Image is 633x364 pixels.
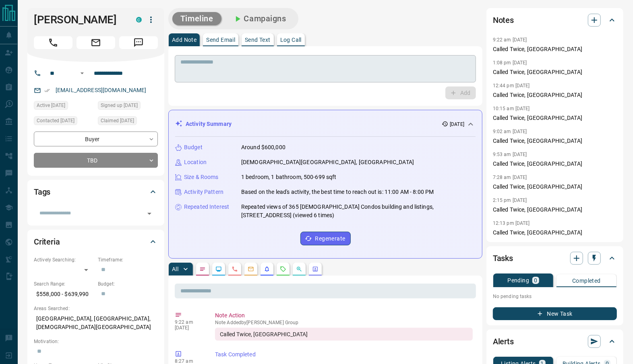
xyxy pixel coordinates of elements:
p: Called Twice, [GEOGRAPHIC_DATA] [493,206,617,214]
p: Note Action [215,311,473,320]
button: Open [77,68,87,78]
svg: Requests [280,266,286,272]
a: [EMAIL_ADDRESS][DOMAIN_NAME] [56,87,147,93]
span: Contacted [DATE] [37,117,74,125]
div: Mon Aug 18 2025 [34,116,94,128]
p: Completed [572,278,601,284]
svg: Lead Browsing Activity [215,266,222,272]
h2: Tags [34,185,50,198]
p: 12:13 pm [DATE] [493,220,530,226]
p: 8:27 am [175,358,203,364]
div: Called Twice, [GEOGRAPHIC_DATA] [215,328,473,341]
p: [DATE] [175,325,203,331]
p: Send Email [206,37,235,43]
p: Note Added by [PERSON_NAME] Group [215,320,473,325]
p: 12:44 pm [DATE] [493,83,530,88]
p: Timeframe: [98,256,158,263]
button: Campaigns [225,12,294,25]
p: 2:15 pm [DATE] [493,197,527,203]
p: Send Text [245,37,271,43]
p: Motivation: [34,338,158,345]
p: Activity Summary [186,120,232,128]
div: Tasks [493,249,617,268]
p: Around $600,000 [241,143,285,152]
p: Called Twice, [GEOGRAPHIC_DATA] [493,45,617,53]
svg: Calls [232,266,238,272]
p: Pending [507,278,529,283]
button: Timeline [172,12,221,25]
p: 9:22 am [175,319,203,325]
p: Repeated Interest [184,203,229,211]
h2: Notes [493,14,514,27]
p: 1:08 pm [DATE] [493,60,527,66]
h2: Alerts [493,335,514,348]
p: Actively Searching: [34,256,94,263]
p: Add Note [172,37,197,43]
svg: Agent Actions [312,266,319,272]
span: Signed up [DATE] [101,101,138,109]
svg: Opportunities [296,266,302,272]
div: Alerts [493,332,617,351]
div: Criteria [34,232,158,251]
p: 1 bedroom, 1 bathroom, 500-699 sqft [241,173,337,181]
p: $558,000 - $639,990 [34,288,94,301]
svg: Notes [199,266,206,272]
p: Activity Pattern [184,188,223,196]
p: Called Twice, [GEOGRAPHIC_DATA] [493,68,617,76]
p: No pending tasks [493,290,617,302]
p: Based on the lead's activity, the best time to reach out is: 11:00 AM - 8:00 PM [241,188,434,196]
p: Called Twice, [GEOGRAPHIC_DATA] [493,228,617,237]
p: Called Twice, [GEOGRAPHIC_DATA] [493,160,617,168]
p: 0 [534,278,537,283]
p: 9:22 am [DATE] [493,37,527,43]
p: Repeated views of 365 [DEMOGRAPHIC_DATA] Condos building and listings, [STREET_ADDRESS] (viewed 6... [241,203,476,220]
svg: Listing Alerts [264,266,270,272]
p: Budget [184,143,203,152]
button: New Task [493,307,617,320]
div: Buyer [34,132,158,146]
p: Called Twice, [GEOGRAPHIC_DATA] [493,137,617,145]
p: All [172,266,178,272]
span: Call [34,36,72,49]
span: Message [119,36,158,49]
p: Areas Searched: [34,305,158,312]
div: Thu Aug 21 2025 [34,101,94,112]
h2: Criteria [34,235,60,248]
p: 7:28 am [DATE] [493,175,527,180]
p: [GEOGRAPHIC_DATA], [GEOGRAPHIC_DATA], [DEMOGRAPHIC_DATA][GEOGRAPHIC_DATA] [34,312,158,334]
p: Search Range: [34,280,94,288]
div: Tags [34,182,158,202]
p: Called Twice, [GEOGRAPHIC_DATA] [493,91,617,99]
span: Claimed [DATE] [101,117,134,125]
div: TBD [34,153,158,168]
span: Active [DATE] [37,101,65,109]
p: Called Twice, [GEOGRAPHIC_DATA] [493,114,617,122]
p: Budget: [98,280,158,288]
p: [DATE] [450,121,464,128]
div: Mon Aug 18 2025 [98,116,158,128]
button: Open [144,208,155,219]
div: Notes [493,10,617,30]
p: Called Twice, [GEOGRAPHIC_DATA] [493,183,617,191]
p: Task Completed [215,350,473,359]
p: [DEMOGRAPHIC_DATA][GEOGRAPHIC_DATA], [GEOGRAPHIC_DATA] [241,158,414,167]
p: 9:53 am [DATE] [493,152,527,157]
div: condos.ca [136,17,142,23]
p: 9:02 am [DATE] [493,129,527,134]
svg: Email Verified [44,88,50,93]
button: Regenerate [300,232,351,245]
h2: Tasks [493,252,513,265]
p: Log Call [280,37,302,43]
div: Activity Summary[DATE] [175,117,476,132]
svg: Emails [248,266,254,272]
h1: [PERSON_NAME] [34,13,124,26]
p: 10:15 am [DATE] [493,106,530,111]
div: Mon Aug 18 2025 [98,101,158,112]
span: Email [77,36,115,49]
p: Location [184,158,207,167]
p: Size & Rooms [184,173,219,181]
